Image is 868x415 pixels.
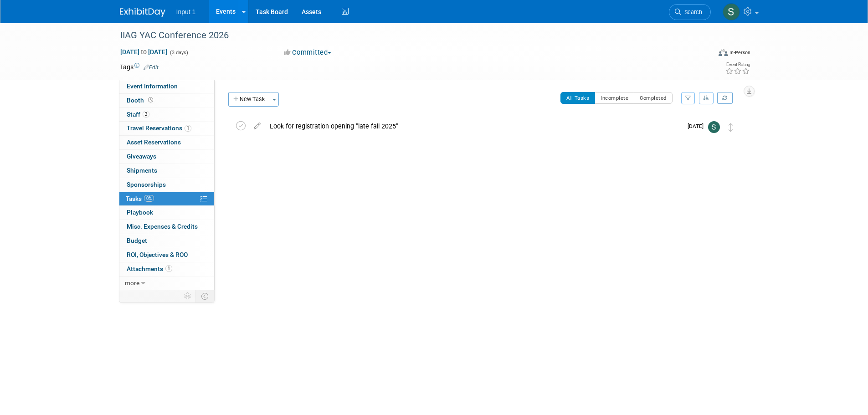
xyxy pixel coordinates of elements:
[125,279,139,287] span: more
[717,92,733,104] a: Refresh
[180,290,196,302] td: Personalize Event Tab Strip
[657,47,751,61] div: Event Format
[127,181,166,188] span: Sponsorships
[681,9,702,15] span: Search
[119,262,214,276] a: Attachments1
[144,195,154,202] span: 0%
[119,122,214,135] a: Travel Reservations1
[127,265,172,272] span: Attachments
[228,92,270,107] button: New Task
[127,111,149,118] span: Staff
[119,248,214,262] a: ROI, Objectives & ROO
[723,3,740,20] img: Susan Stout
[119,150,214,164] a: Giveaways
[119,277,214,290] a: more
[119,108,214,122] a: Staff2
[185,125,191,132] span: 1
[595,92,634,104] button: Incomplete
[117,27,697,44] div: IIAG YAC Conference 2026
[119,234,214,248] a: Budget
[127,153,156,160] span: Giveaways
[634,92,673,104] button: Completed
[127,124,191,132] span: Travel Reservations
[127,167,157,174] span: Shipments
[195,290,214,302] td: Toggle Event Tabs
[249,122,265,130] a: edit
[725,62,750,67] div: Event Rating
[169,50,188,56] span: (3 days)
[165,265,172,272] span: 1
[669,4,711,20] a: Search
[176,8,196,15] span: Input 1
[127,138,181,146] span: Asset Reservations
[120,62,159,72] td: Tags
[127,97,155,104] span: Booth
[281,48,335,57] button: Committed
[120,8,165,17] img: ExhibitDay
[144,64,159,71] a: Edit
[119,206,214,220] a: Playbook
[120,48,168,56] span: [DATE] [DATE]
[146,97,155,103] span: Booth not reserved yet
[119,164,214,178] a: Shipments
[560,92,596,104] button: All Tasks
[729,123,733,132] i: Move task
[708,121,720,133] img: Susan Stout
[127,223,198,230] span: Misc. Expenses & Credits
[119,94,214,108] a: Booth
[265,118,682,134] div: Look for registration opening "late fall 2025"
[119,178,214,192] a: Sponsorships
[729,49,750,56] div: In-Person
[688,123,708,129] span: [DATE]
[127,237,147,244] span: Budget
[126,195,154,202] span: Tasks
[139,48,148,56] span: to
[119,80,214,93] a: Event Information
[127,251,188,258] span: ROI, Objectives & ROO
[127,209,153,216] span: Playbook
[719,49,728,56] img: Format-Inperson.png
[119,220,214,234] a: Misc. Expenses & Credits
[119,136,214,149] a: Asset Reservations
[143,111,149,118] span: 2
[127,82,178,90] span: Event Information
[119,192,214,206] a: Tasks0%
